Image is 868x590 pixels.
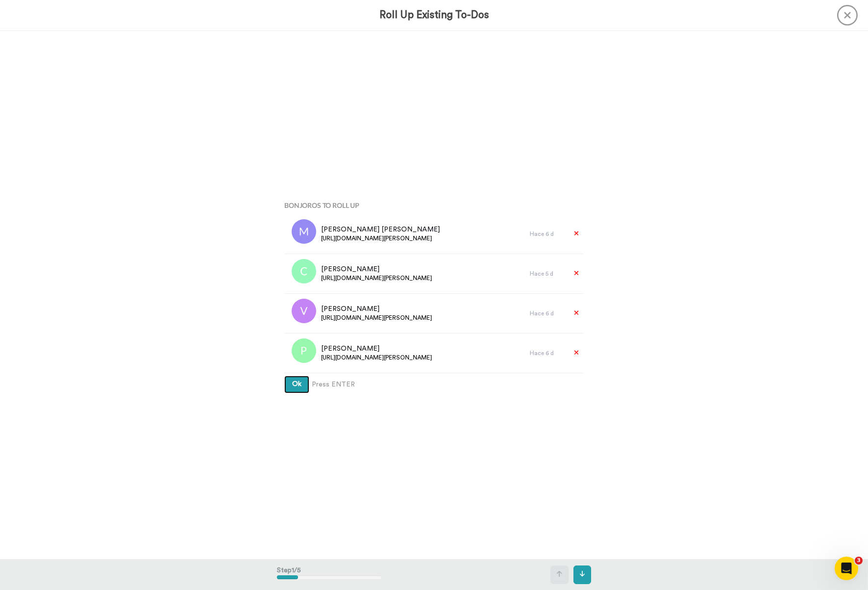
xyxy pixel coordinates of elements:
[292,338,316,363] img: p.png
[855,557,863,564] span: 3
[530,349,564,357] div: Hace 6 d
[321,274,432,282] span: [URL][DOMAIN_NAME][PERSON_NAME]
[835,557,858,580] iframe: Intercom live chat
[321,234,440,242] span: [URL][DOMAIN_NAME][PERSON_NAME]
[380,9,489,21] h3: Roll Up Existing To-Dos
[292,299,316,323] img: v.png
[321,314,432,322] span: [URL][DOMAIN_NAME][PERSON_NAME]
[530,270,564,278] div: Hace 5 d
[530,309,564,317] div: Hace 6 d
[292,219,316,244] img: m.png
[277,561,381,589] div: Step 1 / 5
[284,202,584,209] h4: Bonjoros To Roll Up
[292,259,316,283] img: c.png
[321,225,440,234] span: [PERSON_NAME] [PERSON_NAME]
[321,354,432,361] span: [URL][DOMAIN_NAME][PERSON_NAME]
[312,380,355,389] span: Press ENTER
[292,381,301,387] span: Ok
[321,264,432,274] span: [PERSON_NAME]
[321,304,432,314] span: [PERSON_NAME]
[284,376,309,393] button: Ok
[321,344,432,354] span: [PERSON_NAME]
[530,230,564,238] div: Hace 6 d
